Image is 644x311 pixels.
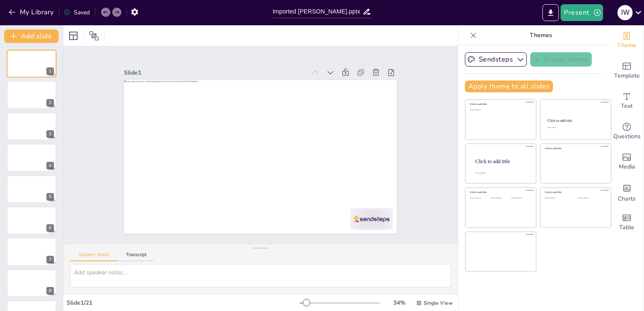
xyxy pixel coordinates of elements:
[610,116,644,147] div: Get real-time input from your audience
[610,207,644,238] div: Add a table
[70,252,118,261] button: Speaker Notes
[46,287,54,295] div: 8
[511,197,530,199] div: Click to add text
[530,52,592,67] button: Create theme
[64,8,90,16] div: Saved
[619,223,634,232] span: Table
[621,102,633,111] span: Text
[470,103,530,106] div: Click to add title
[617,41,636,50] span: Theme
[46,67,54,75] div: 1
[46,162,54,169] div: 4
[610,177,644,207] div: Add charts and graphs
[610,147,644,177] div: Add images, graphics, shapes or video
[470,197,489,199] div: Click to add text
[7,238,56,265] div: 7
[7,175,56,203] div: 5
[617,5,633,20] div: I W
[7,269,56,297] div: 8
[619,162,635,172] span: Media
[177,11,338,108] div: Slide 1
[610,86,644,116] div: Add text boxes
[491,197,510,199] div: Click to add text
[545,197,572,199] div: Click to add text
[561,4,603,21] button: Present
[7,113,56,140] div: 3
[547,118,604,123] div: Click to add title
[118,252,155,261] button: Transcript
[614,71,640,80] span: Template
[470,109,530,111] div: Click to add text
[4,29,59,43] button: Add slide
[465,80,553,92] button: Apply theme to all slides
[470,191,530,194] div: Click to add title
[6,5,57,19] button: My Library
[545,147,605,150] div: Click to add title
[578,197,604,199] div: Click to add text
[7,81,56,109] div: 2
[46,193,54,201] div: 5
[465,52,527,67] button: Sendsteps
[46,256,54,263] div: 7
[7,50,56,78] div: 1
[547,127,603,129] div: Click to add text
[545,191,605,194] div: Click to add title
[610,25,644,56] div: Change the overall theme
[618,194,636,204] span: Charts
[67,29,80,43] div: Layout
[7,206,56,234] div: 6
[475,172,529,174] div: Click to add body
[46,224,54,232] div: 6
[89,31,99,41] span: Position
[67,299,300,307] div: Slide 1 / 21
[475,158,529,164] div: Click to add title
[542,4,559,21] button: Export to PowerPoint
[613,132,641,141] span: Questions
[46,130,54,138] div: 3
[610,56,644,86] div: Add ready made slides
[424,300,453,306] span: Single View
[273,5,363,18] input: Insert title
[480,25,601,46] p: Themes
[617,4,633,21] button: I W
[7,144,56,172] div: 4
[46,99,54,107] div: 2
[389,299,409,307] div: 34 %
